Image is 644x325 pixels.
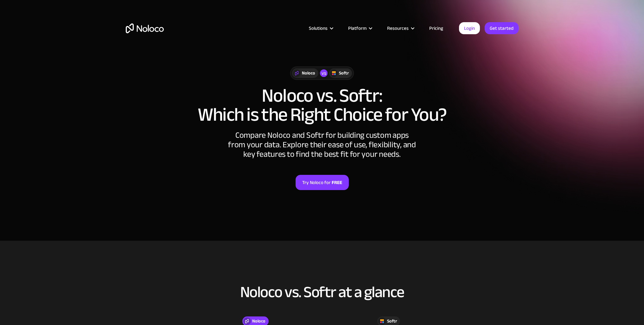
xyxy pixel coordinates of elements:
[296,175,349,190] a: Try Noloco forFREE
[332,178,342,187] strong: FREE
[340,24,379,32] div: Platform
[339,70,349,77] div: Softr
[421,24,451,32] a: Pricing
[301,24,340,32] div: Solutions
[126,23,164,33] a: home
[387,318,397,325] div: Softr
[126,284,519,301] h2: Noloco vs. Softr at a glance
[309,24,328,32] div: Solutions
[227,131,417,159] div: Compare Noloco and Softr for building custom apps from your data. Explore their ease of use, flex...
[126,86,519,124] h1: Noloco vs. Softr: Which is the Right Choice for You?
[379,24,421,32] div: Resources
[302,70,315,77] div: Noloco
[348,24,367,32] div: Platform
[387,24,409,32] div: Resources
[459,22,480,34] a: Login
[252,318,265,325] div: Noloco
[320,69,328,77] div: vs
[485,22,519,34] a: Get started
